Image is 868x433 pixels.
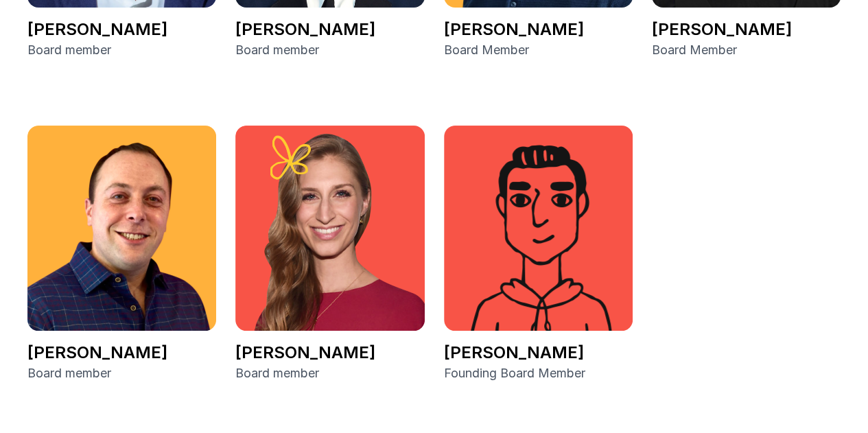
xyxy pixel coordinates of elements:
[235,40,424,60] p: Board member
[235,364,424,383] p: Board member
[27,126,216,331] img: Eric Topel
[27,19,216,40] p: [PERSON_NAME]
[235,126,424,331] img: Molly Swenson
[444,19,633,40] p: [PERSON_NAME]
[27,342,216,364] p: [PERSON_NAME]
[235,19,424,40] p: [PERSON_NAME]
[444,40,633,60] p: Board Member
[27,364,216,383] p: Board member
[444,364,633,383] p: Founding Board Member
[652,40,841,60] p: Board Member
[444,126,633,331] img: Jeff Dobrinsky
[27,40,216,60] p: Board member
[444,342,633,364] p: [PERSON_NAME]
[235,342,424,364] p: [PERSON_NAME]
[652,19,841,40] p: [PERSON_NAME]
